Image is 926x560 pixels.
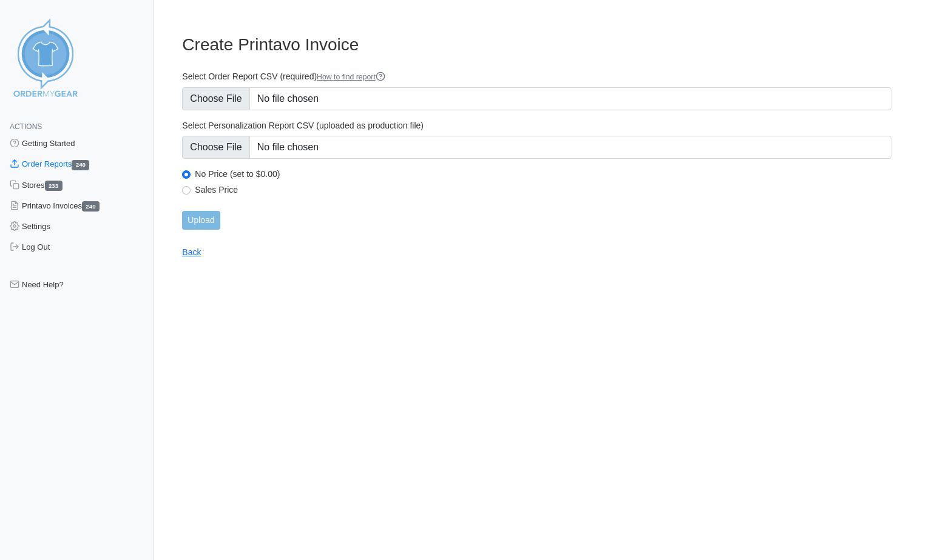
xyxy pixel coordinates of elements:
[182,211,220,230] input: Upload
[195,184,891,195] label: Sales Price
[10,122,42,131] span: Actions
[317,73,385,81] a: How to find report
[182,247,201,257] a: Back
[182,71,891,82] label: Select Order Report CSV (required)
[82,201,100,212] span: 240
[182,120,891,131] label: Select Personalization Report CSV (uploaded as production file)
[72,160,89,170] span: 240
[182,35,891,55] h3: Create Printavo Invoice
[195,168,891,179] label: No Price (set to $0.00)
[45,181,63,191] span: 233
